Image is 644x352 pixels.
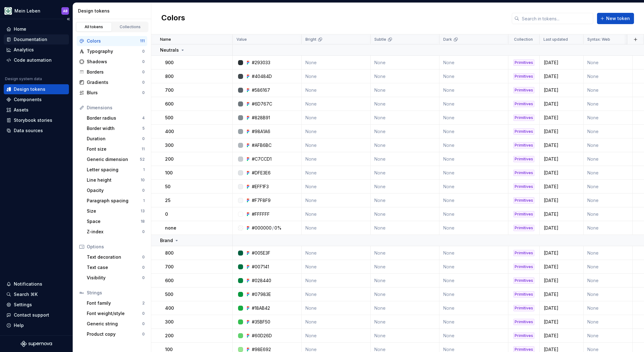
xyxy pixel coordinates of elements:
td: None [302,260,371,274]
p: 400 [165,305,174,311]
a: Colors111 [77,36,147,46]
td: None [302,301,371,315]
h2: Colors [161,13,185,24]
a: Documentation [4,34,69,44]
div: Primitives [513,87,534,93]
input: Search in tokens... [519,13,593,24]
a: Generic string0 [84,319,147,329]
div: #F7F8F9 [252,197,271,204]
p: Bright [305,37,316,42]
p: none [165,225,176,231]
td: None [302,111,371,125]
div: #586167 [252,87,270,93]
div: [DATE] [540,225,583,231]
td: None [439,301,508,315]
a: Analytics [4,45,69,55]
td: None [371,180,439,194]
div: Generic string [87,321,142,327]
a: Borders0 [77,67,147,77]
div: Primitives [513,264,534,270]
div: Primitives [513,101,534,107]
div: 0 [142,275,145,280]
td: None [302,166,371,180]
td: None [371,70,439,83]
div: 0 [142,136,145,141]
td: None [584,125,633,138]
div: #293033 [252,60,270,66]
p: 500 [165,291,173,298]
div: 0 [142,311,145,316]
td: None [302,329,371,343]
div: 0% [274,225,282,231]
td: None [302,152,371,166]
div: Data sources [14,127,43,134]
div: #98A1A6 [252,128,270,135]
p: Name [160,37,171,42]
div: Blurs [87,90,142,96]
div: [DATE] [540,184,583,190]
div: [DATE] [540,197,583,204]
div: Settings [14,302,32,308]
div: Visibility [87,275,142,281]
div: #07983E [252,291,271,298]
div: Duration [87,136,142,142]
button: Mein LebenAB [1,4,71,18]
p: 800 [165,73,174,80]
div: Primitives [513,211,534,217]
div: Primitives [513,115,534,121]
a: Supernova Logo [21,341,52,347]
div: [DATE] [540,211,583,217]
div: [DATE] [540,115,583,121]
div: Search ⌘K [14,291,38,298]
div: 1 [143,198,145,203]
p: Brand [160,237,173,244]
td: None [584,111,633,125]
div: Code automation [14,57,52,63]
td: None [302,83,371,97]
div: #000000 [252,225,272,231]
div: 0 [142,229,145,234]
div: Primitives [513,197,534,204]
div: Generic dimension [87,156,140,163]
td: None [584,315,633,329]
div: [DATE] [540,170,583,176]
p: 300 [165,142,174,148]
td: None [439,194,508,207]
p: Collection [514,37,533,42]
a: Z-index0 [84,227,147,237]
div: #60D26D [252,333,272,339]
div: 0 [142,265,145,270]
div: 18 [141,219,145,224]
a: Font weight/style0 [84,308,147,318]
div: 0 [142,90,145,95]
div: [DATE] [540,319,583,325]
button: Search ⌘K [4,289,69,299]
td: None [439,97,508,111]
p: Syntax: Web [587,37,610,42]
p: 0 [165,211,168,217]
p: 600 [165,101,174,107]
td: None [439,138,508,152]
div: Primitives [513,333,534,339]
div: Strings [87,290,145,296]
td: None [439,329,508,343]
button: Notifications [4,279,69,289]
td: None [584,246,633,260]
div: Options [87,244,145,250]
td: None [302,97,371,111]
td: None [584,287,633,301]
td: None [439,260,508,274]
p: 300 [165,319,174,325]
td: None [584,97,633,111]
div: #DFE3E6 [252,170,271,176]
div: Primitives [513,184,534,190]
div: #6D767C [252,101,272,107]
div: Text case [87,264,142,271]
p: Last updated [543,37,568,42]
div: 52 [140,157,145,162]
td: None [371,287,439,301]
p: 100 [165,170,173,176]
div: #EFF1F3 [252,184,269,190]
div: #007141 [252,264,269,270]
